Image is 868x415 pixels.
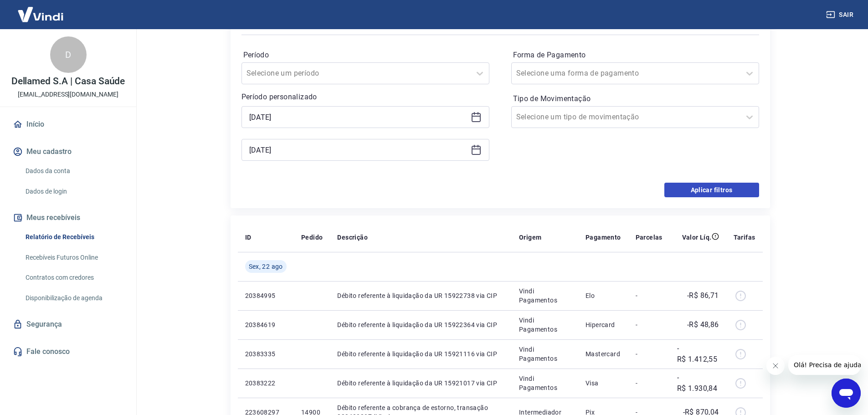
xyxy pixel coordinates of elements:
[241,92,489,102] p: Período personalizado
[337,233,368,242] p: Descrição
[519,374,571,392] p: Vindi Pagamentos
[245,291,287,300] p: 20384995
[636,320,663,329] p: -
[734,233,755,242] p: Tarifas
[824,6,857,23] button: Sair
[249,143,467,157] input: Data final
[337,379,504,388] p: Débito referente à liquidação da UR 15921017 via CIP
[586,349,621,359] p: Mastercard
[243,50,488,61] label: Período
[337,291,504,300] p: Débito referente à liquidação da UR 15922738 via CIP
[636,291,663,300] p: -
[682,233,712,242] p: Valor Líq.
[586,379,621,388] p: Visa
[22,268,125,287] a: Contratos com credores
[301,233,323,242] p: Pedido
[11,142,125,162] button: Meu cadastro
[788,355,861,375] iframe: Mensagem da empresa
[22,248,125,267] a: Recebíveis Futuros Online
[513,50,757,61] label: Forma de Pagamento
[636,233,663,242] p: Parcelas
[22,182,125,201] a: Dados de login
[249,262,283,271] span: Sex, 22 ago
[11,0,70,28] img: Vindi
[636,349,663,359] p: -
[22,289,125,307] a: Disponibilização de agenda
[337,320,504,329] p: Débito referente à liquidação da UR 15922364 via CIP
[245,379,287,388] p: 20383222
[245,320,287,329] p: 20384619
[18,90,118,99] p: [EMAIL_ADDRESS][DOMAIN_NAME]
[519,345,571,363] p: Vindi Pagamentos
[687,290,719,301] p: -R$ 86,71
[519,233,541,242] p: Origem
[832,379,861,408] iframe: Botão para abrir a janela de mensagens
[519,316,571,334] p: Vindi Pagamentos
[677,343,719,365] p: -R$ 1.412,55
[586,320,621,329] p: Hipercard
[249,110,467,124] input: Data inicial
[766,357,785,375] iframe: Fechar mensagem
[22,162,125,180] a: Dados da conta
[664,183,759,197] button: Aplicar filtros
[337,349,504,359] p: Débito referente à liquidação da UR 15921116 via CIP
[245,233,252,242] p: ID
[586,233,621,242] p: Pagamento
[22,228,125,246] a: Relatório de Recebíveis
[687,319,719,330] p: -R$ 48,86
[677,372,719,394] p: -R$ 1.930,84
[50,36,87,73] div: D
[11,208,125,228] button: Meus recebíveis
[11,314,125,334] a: Segurança
[5,6,77,14] span: Olá! Precisa de ajuda?
[636,379,663,388] p: -
[11,77,125,86] p: Dellamed S.A | Casa Saúde
[11,114,125,134] a: Início
[245,349,287,359] p: 20383335
[586,291,621,300] p: Elo
[513,93,757,104] label: Tipo de Movimentação
[519,287,571,305] p: Vindi Pagamentos
[11,342,125,362] a: Fale conosco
